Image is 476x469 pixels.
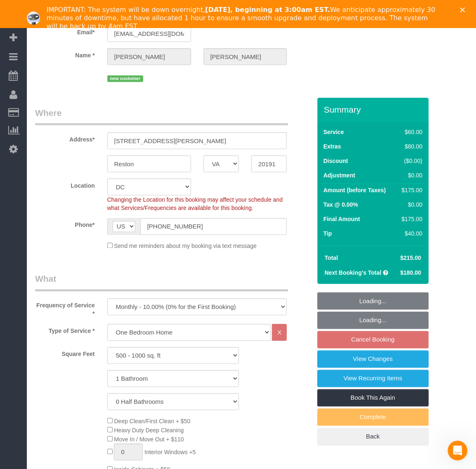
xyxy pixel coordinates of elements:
a: View Changes [317,351,429,368]
div: $40.00 [398,229,422,238]
div: ($0.00) [398,157,422,165]
label: Type of Service * [29,324,101,335]
div: $0.00 [398,200,422,209]
label: Adjustment [324,171,355,179]
input: Zip Code* [251,156,287,172]
input: City* [107,156,191,172]
label: Phone* [29,218,101,229]
span: $180.00 [400,269,422,276]
label: Service [324,128,344,136]
div: Close [460,7,469,12]
label: Square Feet [29,347,101,358]
label: Discount [324,157,348,165]
label: Email* [29,25,101,36]
strong: Next Booking's Total [325,269,382,276]
span: Changing the Location for this booking may affect your schedule and what Services/Frequencies are... [107,196,283,211]
label: Frequency of Service * [29,299,101,318]
input: Phone* [140,218,287,235]
label: Location [29,179,101,190]
legend: Where [35,107,288,125]
legend: What [35,273,288,292]
strong: Total [325,255,338,261]
div: IMPORTANT: The system will be down overnight, We anticipate approximately 30 minutes of downtime,... [47,6,436,31]
label: Final Amount [324,215,360,223]
label: Extras [324,142,341,151]
span: Deep Clean/First Clean + $50 [114,418,190,425]
span: new customer [107,75,143,82]
div: $175.00 [398,186,422,194]
div: $175.00 [398,215,422,223]
label: Amount (before Taxes) [324,186,386,194]
input: Email* [107,25,191,42]
input: First Name* [107,48,191,65]
span: Heavy Duty Deep Cleaning [114,427,184,434]
span: Send me reminders about my booking via text message [114,243,257,250]
a: Back [317,428,429,445]
label: Address* [29,132,101,144]
label: Tip [324,229,332,238]
span: $215.00 [400,255,422,261]
a: Book This Again [317,389,429,407]
b: [DATE], beginning at 3:00am EST. [205,6,330,14]
div: $80.00 [398,142,422,151]
span: Move In / Move Out + $110 [114,436,184,443]
img: Profile image for Ellie [27,12,40,25]
a: View Recurring Items [317,370,429,387]
span: Interior Windows +5 [144,449,196,456]
label: Name * [29,48,101,59]
label: Tax @ 0.00% [324,200,358,209]
input: Last Name* [204,48,287,65]
div: $60.00 [398,128,422,136]
div: $0.00 [398,171,422,179]
h3: Summary [324,105,425,114]
iframe: Intercom live chat [448,441,468,461]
